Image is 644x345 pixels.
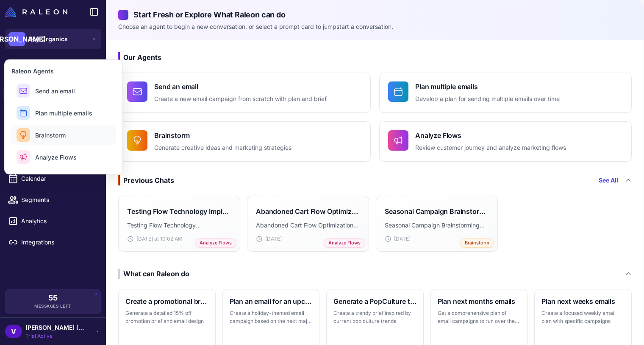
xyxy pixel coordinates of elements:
h3: Testing Flow Technology Implementation [127,206,231,216]
h3: Our Agents [118,52,632,62]
span: Calendar [21,174,96,183]
button: Analyze Flows [11,147,116,167]
img: Raleon Logo [5,7,67,17]
a: Knowledge [3,106,103,124]
div: What can Raleon do [118,269,189,279]
h3: Create a promotional brief and email [125,296,208,306]
h3: Raleon Agents [11,67,116,76]
button: Analyze FlowsReview customer journey and analyze marketing flows [379,121,632,162]
span: [PERSON_NAME] [PERSON_NAME] [25,323,85,332]
div: V [5,325,22,338]
p: Develop a plan for sending multiple emails over time [415,94,560,104]
h3: Generate a PopCulture themed brief [333,296,416,306]
p: Choose an agent to begin a new conversation, or select a prompt card to jumpstart a conversation. [118,22,632,31]
h3: Abandoned Cart Flow Optimization Analysis [256,206,360,216]
h2: Start Fresh or Explore What Raleon can do [118,9,632,20]
p: Create a focused weekly email plan with specific campaigns [541,309,625,325]
span: Analytics [21,216,96,226]
h4: Send an email [154,81,327,92]
a: Email Design [3,127,103,145]
a: Analytics [3,212,103,230]
span: Send an email [35,87,75,95]
a: See All [599,176,618,185]
p: Create a trendy brief inspired by current pop culture trends [333,309,416,325]
div: [DATE] [256,235,360,243]
p: Review customer journey and analyze marketing flows [415,143,566,153]
h3: Plan next weeks emails [541,296,625,306]
span: Analyze Flows [195,238,236,248]
button: Send an emailCreate a new email campaign from scratch with plan and brief [118,73,371,113]
h4: Analyze Flows [415,130,566,140]
span: Integrations [21,238,96,247]
p: Testing Flow Technology Implementation [127,221,231,230]
p: Generate creative ideas and marketing strategies [154,143,291,153]
div: Previous Chats [118,175,174,185]
p: Abandoned Cart Flow Optimization Analysis [256,221,360,230]
div: [PERSON_NAME] [8,32,25,46]
button: BrainstormGenerate creative ideas and marketing strategies [118,121,371,162]
h3: Seasonal Campaign Brainstorming Ideas [385,206,489,216]
span: Plan multiple emails [35,109,92,118]
span: Brainstorm [35,131,66,140]
a: Raleon Logo [5,7,71,17]
p: Generate a detailed 15% off promotion brief and email design [125,309,208,325]
button: [PERSON_NAME]Joy Organics [5,29,101,49]
span: Brainstorm [460,238,494,248]
h3: Plan next months emails [438,296,521,306]
h3: Plan an email for an upcoming holiday [230,296,313,306]
span: Analyze Flows [35,153,77,162]
p: Create a holiday-themed email campaign based on the next major holiday [230,309,313,325]
h4: Brainstorm [154,130,291,140]
button: Plan multiple emailsDevelop a plan for sending multiple emails over time [379,73,632,113]
span: 55 [48,294,58,302]
a: Integrations [3,233,103,251]
div: [DATE] [385,235,489,243]
span: Joy Organics [29,34,68,44]
p: Create a new email campaign from scratch with plan and brief [154,94,327,104]
span: Analyze Flows [324,238,365,248]
a: Segments [3,191,103,209]
a: Calendar [3,170,103,188]
span: Messages Left [34,303,72,309]
h4: Plan multiple emails [415,81,560,92]
p: Seasonal Campaign Brainstorming Ideas [385,221,489,230]
div: [DATE] at 10:02 AM [127,235,231,243]
a: Chats [3,85,103,103]
p: Get a comprehensive plan of email campaigns to run over the next month [438,309,521,325]
span: Segments [21,195,96,205]
button: Plan multiple emails [11,103,116,123]
button: Brainstorm [11,125,116,145]
span: Trial Active [25,332,85,340]
button: Send an email [11,81,116,101]
a: Campaigns [3,149,103,166]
